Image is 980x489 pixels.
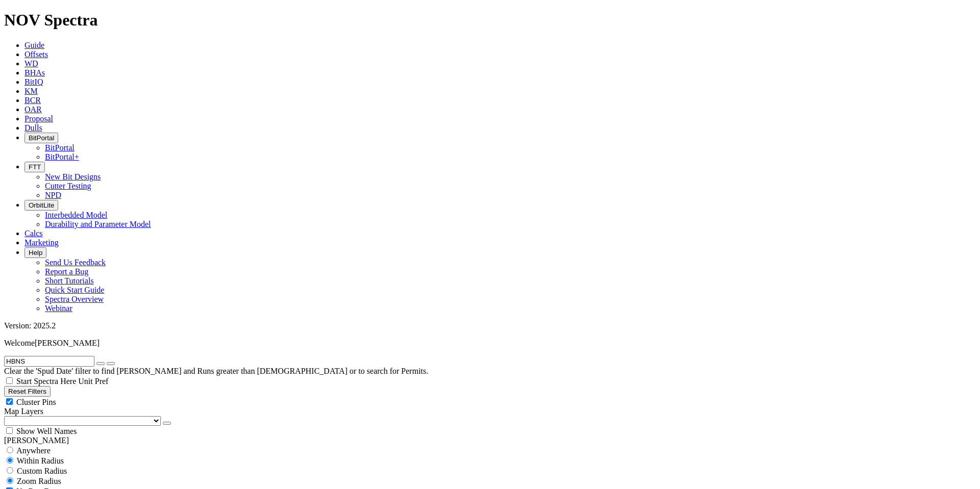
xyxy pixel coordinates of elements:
span: Start Spectra Here [16,377,76,385]
span: Map Layers [4,407,43,416]
a: Durability and Parameter Model [45,220,151,228]
div: [PERSON_NAME] [4,436,976,445]
a: BHAs [24,68,45,77]
span: Help [29,249,42,256]
a: Interbedded Model [45,211,107,219]
a: BitPortal [45,143,75,152]
button: Help [24,247,46,258]
h1: NOV Spectra [4,11,976,30]
a: Guide [24,41,44,49]
div: Version: 2025.2 [4,321,976,330]
span: Zoom Radius [17,477,61,485]
span: Within Radius [17,456,64,465]
span: FTT [29,163,41,171]
button: OrbitLite [24,200,58,211]
span: OrbitLite [29,201,54,209]
a: Proposal [24,114,53,123]
a: Offsets [24,50,48,59]
input: Search [4,356,94,367]
a: BitPortal+ [45,152,79,161]
span: Clear the 'Spud Date' filter to find [PERSON_NAME] and Runs greater than [DEMOGRAPHIC_DATA] or to... [4,367,428,375]
a: New Bit Designs [45,172,101,181]
a: Calcs [24,229,43,238]
a: Cutter Testing [45,182,91,190]
span: [PERSON_NAME] [35,339,100,347]
a: Quick Start Guide [45,286,104,294]
a: Webinar [45,304,72,313]
a: Send Us Feedback [45,258,106,267]
button: Reset Filters [4,386,51,397]
span: Unit Pref [78,377,108,385]
a: Short Tutorials [45,276,94,285]
a: NPD [45,191,61,199]
a: WD [24,59,38,68]
a: OAR [24,105,42,114]
p: Welcome [4,339,976,348]
button: FTT [24,162,45,172]
a: BCR [24,96,41,105]
span: Cluster Pins [16,398,56,406]
a: Marketing [24,238,59,247]
span: Show Well Names [16,427,77,435]
input: Start Spectra Here [6,377,13,384]
span: Anywhere [16,446,51,455]
a: BitIQ [24,78,43,86]
a: Dulls [24,123,42,132]
a: KM [24,87,38,95]
button: BitPortal [24,133,58,143]
span: BitPortal [29,134,54,142]
a: Report a Bug [45,267,88,276]
a: Spectra Overview [45,295,104,303]
span: Custom Radius [17,467,67,475]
